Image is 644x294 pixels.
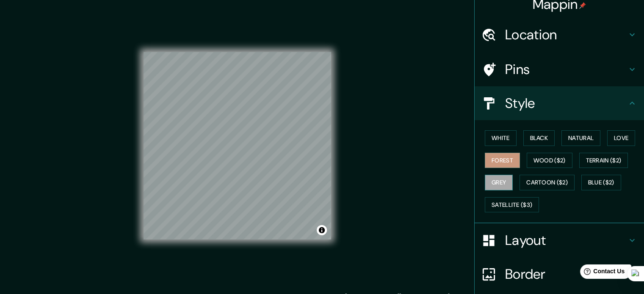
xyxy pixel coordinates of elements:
button: Satellite ($3) [485,197,539,213]
div: Style [475,86,644,120]
div: Location [475,18,644,52]
button: Cartoon ($2) [520,175,575,190]
img: pin-icon.png [579,2,586,9]
iframe: Help widget launcher [569,261,635,285]
h4: Layout [505,232,627,249]
div: Layout [475,223,644,257]
h4: Border [505,266,627,283]
button: Blue ($2) [581,175,621,190]
h4: Pins [505,61,627,78]
div: Pins [475,52,644,86]
button: Forest [485,153,520,168]
button: Love [607,130,635,146]
button: Terrain ($2) [579,153,628,168]
button: White [485,130,517,146]
button: Black [523,130,555,146]
div: Border [475,257,644,291]
h4: Location [505,26,627,43]
button: Natural [561,130,600,146]
h4: Style [505,95,627,112]
canvas: Map [144,52,331,239]
button: Grey [485,175,513,190]
button: Wood ($2) [527,153,572,168]
button: Toggle attribution [317,225,327,235]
